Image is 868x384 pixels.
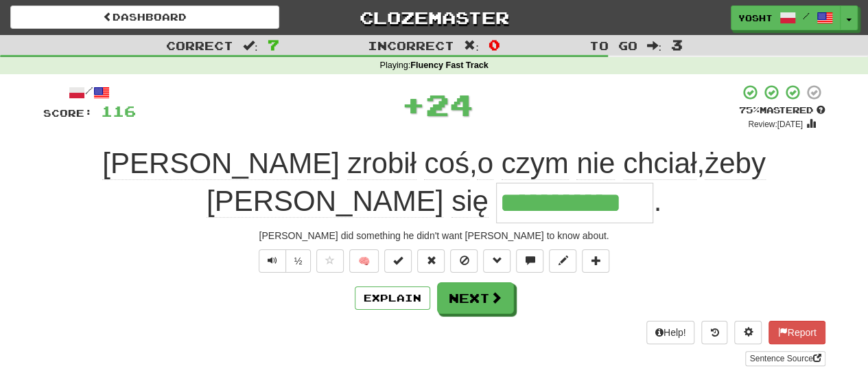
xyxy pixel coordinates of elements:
[437,282,514,314] button: Next
[803,11,810,21] span: /
[102,147,339,180] span: [PERSON_NAME]
[349,249,379,273] button: 🧠
[739,104,825,117] div: Mastered
[576,147,615,180] span: nie
[425,87,473,122] span: 24
[589,38,637,52] span: To go
[347,147,416,180] span: zrobił
[731,5,841,30] a: Yosht /
[43,84,136,101] div: /
[502,147,569,180] span: czym
[10,5,279,29] a: Dashboard
[316,249,344,273] button: Favorite sentence (alt+f)
[623,147,696,180] span: chciał
[101,102,136,120] span: 116
[701,321,727,344] button: Round history (alt+y)
[410,60,488,70] strong: Fluency Fast Track
[368,38,454,52] span: Incorrect
[739,104,760,115] span: 75 %
[355,286,430,310] button: Explain
[243,40,258,52] span: :
[207,185,443,218] span: [PERSON_NAME]
[646,40,661,52] span: :
[450,249,478,273] button: Ignore sentence (alt+i)
[417,249,445,273] button: Reset to 0% Mastered (alt+r)
[384,249,412,273] button: Set this sentence to 100% Mastered (alt+m)
[424,147,469,180] span: coś
[516,249,543,273] button: Discuss sentence (alt+u)
[705,147,766,180] span: żeby
[464,40,479,52] span: :
[489,36,500,53] span: 0
[43,229,825,242] div: [PERSON_NAME] did something he didn't want [PERSON_NAME] to know about.
[285,249,312,273] button: ½
[256,249,312,273] div: Text-to-speech controls
[748,120,803,129] small: Review: [DATE]
[769,321,825,344] button: Report
[671,36,683,53] span: 3
[653,185,661,217] span: .
[745,351,825,366] a: Sentence Source
[582,249,609,273] button: Add to collection (alt+a)
[43,107,93,119] span: Score:
[300,5,569,30] a: Clozemaster
[646,321,695,344] button: Help!
[401,84,425,125] span: +
[259,249,286,273] button: Play sentence audio (ctl+space)
[451,185,489,218] span: się
[738,12,773,24] span: Yosht
[268,36,279,53] span: 7
[549,249,576,273] button: Edit sentence (alt+d)
[477,147,493,180] span: o
[166,38,233,52] span: Correct
[102,147,765,218] span: , ,
[483,249,511,273] button: Grammar (alt+g)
